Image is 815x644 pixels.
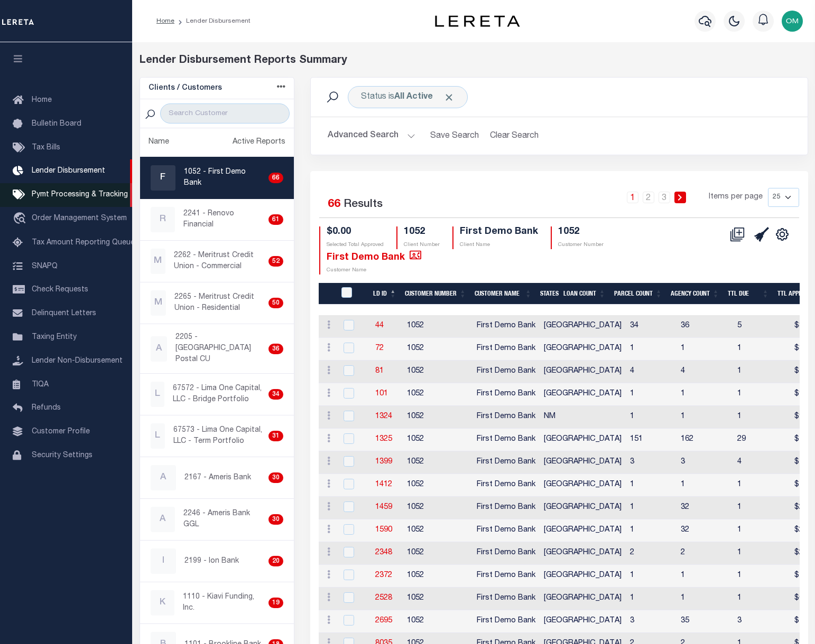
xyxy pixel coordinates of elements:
[140,282,294,324] a: M2265 - Meritrust Credit Union - Residential50
[32,381,49,388] span: TIQA
[140,457,294,498] a: A2167 - Ameris Bank30
[375,322,384,329] a: 44
[677,429,733,451] td: 162
[174,250,264,272] p: 2262 - Meritrust Credit Union - Commercial
[348,86,468,108] div: Status is
[733,542,790,565] td: 1
[677,610,733,633] td: 35
[268,298,283,308] div: 50
[626,542,677,565] td: 2
[183,508,264,531] p: 2246 - Ameris Bank GGL
[140,541,294,582] a: I2199 - Ion Bank20
[540,519,626,542] td: [GEOGRAPHIC_DATA]
[268,256,283,267] div: 52
[559,283,610,305] th: Loan Count: activate to sort column ascending
[268,173,283,183] div: 66
[268,214,283,225] div: 61
[375,367,384,375] a: 81
[404,241,440,249] p: Client Number
[473,451,540,474] td: First Demo Bank
[151,507,175,532] div: A
[13,212,30,226] i: travel_explore
[677,565,733,588] td: 1
[666,283,724,305] th: Agency Count: activate to sort column ascending
[435,15,520,27] img: logo-dark.svg
[394,93,433,101] b: All Active
[677,588,733,610] td: 1
[173,383,264,405] p: 67572 - Lima One Capital, LLC - Bridge Portfolio
[733,429,790,451] td: 29
[403,610,473,633] td: 1052
[540,565,626,588] td: [GEOGRAPHIC_DATA]
[149,137,169,148] div: Name
[540,383,626,406] td: [GEOGRAPHIC_DATA]
[369,283,401,305] th: LD ID: activate to sort column descending
[733,338,790,361] td: 1
[626,497,677,519] td: 1
[733,588,790,610] td: 1
[375,504,392,511] a: 1459
[344,196,383,213] label: Results
[677,542,733,565] td: 2
[401,283,470,305] th: Customer Number: activate to sort column ascending
[140,324,294,373] a: A2205 - [GEOGRAPHIC_DATA] Postal CU36
[540,451,626,474] td: [GEOGRAPHIC_DATA]
[375,435,392,443] a: 1325
[460,226,538,238] h4: First Demo Bank
[32,191,128,198] span: Pymt Processing & Tracking
[403,406,473,429] td: 1052
[626,588,677,610] td: 1
[626,429,677,451] td: 151
[183,592,264,614] p: 1110 - Kiavi Funding, Inc.
[32,334,77,341] span: Taxing Entity
[375,413,392,420] a: 1324
[724,283,773,305] th: Ttl Due: activate to sort column ascending
[151,382,164,407] div: L
[626,451,677,474] td: 3
[626,383,677,406] td: 1
[151,590,175,615] div: K
[403,542,473,565] td: 1052
[375,481,392,488] a: 1412
[733,497,790,519] td: 1
[32,120,81,128] span: Bulletin Board
[610,283,666,305] th: Parcel Count: activate to sort column ascending
[268,389,283,400] div: 34
[473,542,540,565] td: First Demo Bank
[733,474,790,497] td: 1
[151,165,175,191] div: F
[375,458,392,466] a: 1399
[174,292,264,314] p: 2265 - Meritrust Credit Union - Residential
[140,499,294,540] a: A2246 - Ameris Bank GGL30
[733,361,790,383] td: 1
[473,361,540,383] td: First Demo Bank
[32,239,135,247] span: Tax Amount Reporting Queue
[404,226,440,238] h4: 1052
[473,474,540,497] td: First Demo Bank
[627,192,638,203] a: 1
[375,572,392,579] a: 2372
[540,588,626,610] td: [GEOGRAPHIC_DATA]
[268,556,283,566] div: 20
[183,209,264,231] p: 2241 - Renovo Financial
[403,519,473,542] td: 1052
[403,474,473,497] td: 1052
[403,565,473,588] td: 1052
[375,617,392,624] a: 2695
[473,383,540,406] td: First Demo Bank
[403,497,473,519] td: 1052
[140,157,294,198] a: F1052 - First Demo Bank66
[733,610,790,633] td: 3
[327,226,384,238] h4: $0.00
[268,344,283,354] div: 36
[733,383,790,406] td: 1
[151,249,166,274] div: M
[473,519,540,542] td: First Demo Bank
[558,241,604,249] p: Customer Number
[540,474,626,497] td: [GEOGRAPHIC_DATA]
[327,249,421,263] h4: First Demo Bank
[184,167,264,189] p: 1052 - First Demo Bank
[375,390,388,397] a: 101
[540,361,626,383] td: [GEOGRAPHIC_DATA]
[677,497,733,519] td: 32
